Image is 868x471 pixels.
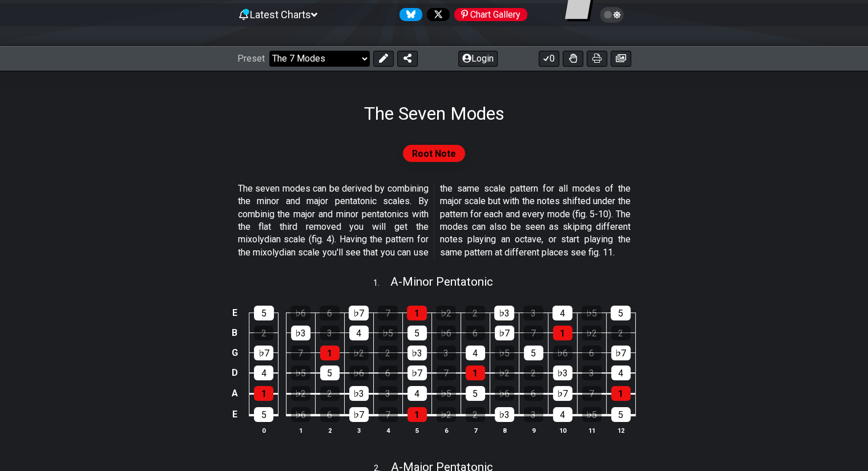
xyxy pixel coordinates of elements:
[344,424,373,436] th: 3
[437,366,456,380] div: 7
[390,275,493,289] span: A - Minor Pentatonic
[605,10,619,20] span: Toggle light / dark theme
[553,366,572,380] div: ♭3
[238,182,631,259] p: The seven modes can be derived by combining the minor and major pentatonic scales. By combinig th...
[249,424,278,436] th: 0
[611,346,631,360] div: ♭7
[422,8,450,21] a: Follow #fretflip at X
[606,424,635,436] th: 12
[349,386,369,401] div: ♭3
[431,424,461,436] th: 6
[611,51,631,67] button: Create image
[407,386,427,401] div: 4
[553,386,572,401] div: ♭7
[450,8,527,21] a: #fretflip at Pinterest
[577,424,606,436] th: 11
[315,424,344,436] th: 2
[291,386,310,401] div: ♭2
[269,51,370,67] select: Preset
[494,306,514,320] div: ♭3
[254,326,273,340] div: 2
[524,346,543,360] div: 5
[254,366,273,380] div: 4
[466,407,485,422] div: 2
[582,346,601,360] div: 6
[290,306,310,320] div: ♭6
[587,51,607,67] button: Print
[250,9,311,21] span: Latest Charts
[320,366,340,380] div: 5
[563,51,583,67] button: Toggle Dexterity for all fretkits
[466,366,485,380] div: 1
[349,346,369,360] div: ♭2
[407,407,427,422] div: 1
[458,51,498,67] button: Login
[495,366,514,380] div: ♭2
[461,424,490,436] th: 7
[524,326,543,340] div: 7
[237,53,265,64] span: Preset
[611,386,631,401] div: 1
[466,326,485,340] div: 6
[373,51,394,67] button: Edit Preset
[349,407,369,422] div: ♭7
[228,363,241,383] td: D
[349,326,369,340] div: 4
[437,346,456,360] div: 3
[364,103,504,124] h1: The Seven Modes
[378,366,398,380] div: 6
[228,303,241,323] td: E
[466,386,485,401] div: 5
[548,424,577,436] th: 10
[582,407,601,422] div: ♭5
[611,326,631,340] div: 2
[320,346,340,360] div: 1
[320,306,340,320] div: 6
[519,424,548,436] th: 9
[407,346,427,360] div: ♭3
[320,386,340,401] div: 2
[465,306,485,320] div: 2
[291,366,310,380] div: ♭5
[254,386,273,401] div: 1
[495,346,514,360] div: ♭5
[378,407,398,422] div: 7
[490,424,519,436] th: 8
[454,8,527,21] div: Chart Gallery
[407,326,427,340] div: 5
[291,407,310,422] div: ♭6
[378,326,398,340] div: ♭5
[286,424,315,436] th: 1
[228,383,241,404] td: A
[553,326,572,340] div: 1
[407,366,427,380] div: ♭7
[378,386,398,401] div: 3
[524,386,543,401] div: 6
[395,8,422,21] a: Follow #fretflip at Bluesky
[254,407,273,422] div: 5
[254,346,273,360] div: ♭7
[582,326,601,340] div: ♭2
[436,306,456,320] div: ♭2
[611,366,631,380] div: 4
[254,306,274,320] div: 5
[349,306,369,320] div: ♭7
[524,407,543,422] div: 3
[373,277,390,290] span: 1 .
[582,386,601,401] div: 7
[412,145,456,162] span: Root Note
[373,424,402,436] th: 4
[291,346,310,360] div: 7
[407,306,427,320] div: 1
[228,343,241,363] td: G
[552,306,572,320] div: 4
[495,326,514,340] div: ♭7
[582,306,601,320] div: ♭5
[539,51,559,67] button: 0
[378,346,398,360] div: 2
[228,404,241,425] td: E
[553,346,572,360] div: ♭6
[553,407,572,422] div: 4
[611,306,631,320] div: 5
[320,326,340,340] div: 3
